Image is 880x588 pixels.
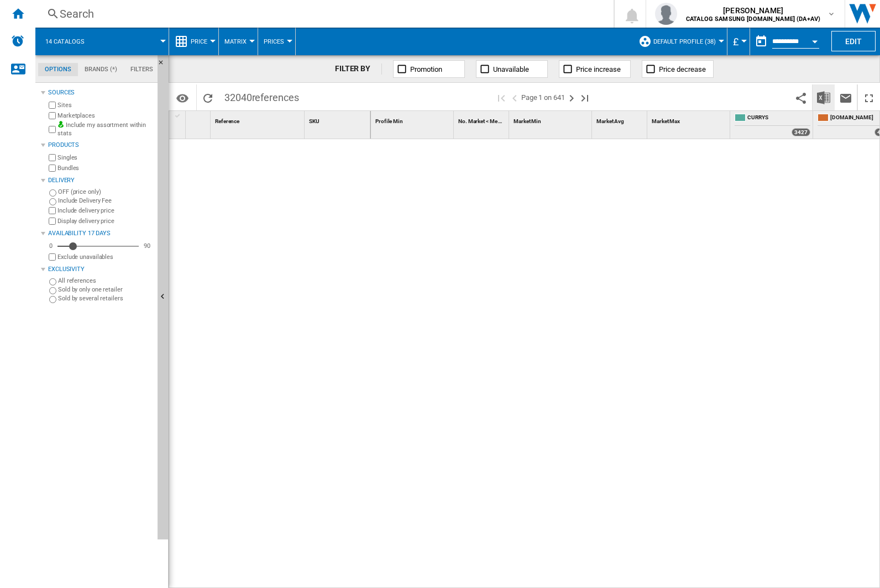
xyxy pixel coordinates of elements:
button: Share this bookmark with others [790,84,812,110]
img: profile.jpg [655,3,677,25]
span: Market Min [514,118,541,124]
div: Market Max Sort None [649,111,730,128]
input: Sites [49,102,56,109]
md-tab-item: Options [38,63,78,76]
md-tab-item: Filters [124,63,160,76]
label: Exclude unavailables [57,253,153,261]
md-menu: Currency [727,28,750,55]
img: excel-24x24.png [817,91,830,104]
label: OFF (price only) [58,188,153,196]
button: First page [495,84,508,110]
span: Market Avg [596,118,624,124]
div: Sort None [649,111,730,128]
button: Options [171,88,193,108]
button: Unavailable [476,60,548,78]
button: Next page [565,84,578,110]
button: Download in Excel [813,84,835,110]
input: Display delivery price [49,218,56,225]
span: Price increase [576,65,621,73]
label: Marketplaces [57,112,153,120]
button: >Previous page [508,84,521,110]
span: Default profile (38) [653,38,716,45]
label: Sold by several retailers [58,294,153,303]
img: alerts-logo.svg [11,34,24,47]
button: Matrix [224,28,252,55]
div: Default profile (38) [638,28,721,55]
div: FILTER BY [335,63,382,75]
div: Search [60,6,585,22]
span: Profile Min [375,118,403,124]
div: Products [48,141,153,150]
md-slider: Availability [57,241,139,252]
img: mysite-bg-18x18.png [57,121,64,128]
button: Open calendar [805,30,825,50]
span: Promotion [410,65,442,73]
button: md-calendar [750,30,772,52]
div: Sort None [373,111,453,128]
input: Include Delivery Fee [49,198,56,205]
button: 14 catalogs [45,28,96,55]
button: Edit [831,31,876,51]
input: OFF (price only) [49,189,56,197]
label: Include delivery price [57,206,153,215]
button: Hide [158,55,171,75]
button: Send this report by email [835,84,857,110]
div: 90 [141,242,153,250]
input: Sold by only one retailer [49,287,56,294]
b: CATALOG SAMSUNG [DOMAIN_NAME] (DA+AV) [686,15,820,23]
span: Unavailable [493,65,529,73]
div: Sort None [213,111,304,128]
div: Price [175,28,213,55]
button: Reload [197,84,219,110]
div: Profile Min Sort None [373,111,453,128]
span: 14 catalogs [45,38,85,45]
div: Sort None [594,111,647,128]
div: Sort None [307,111,370,128]
button: Last page [578,84,591,110]
input: All references [49,278,56,285]
label: Sold by only one retailer [58,285,153,294]
span: Price decrease [659,65,706,73]
md-tab-item: Brands (*) [78,63,124,76]
div: Sort None [188,111,210,128]
div: Exclusivity [48,265,153,274]
label: Include my assortment within stats [57,121,153,138]
span: SKU [309,118,319,124]
div: Market Min Sort None [511,111,591,128]
button: Default profile (38) [653,28,721,55]
div: CURRYS 3427 offers sold by CURRYS [732,111,813,139]
button: Price [191,28,213,55]
div: SKU Sort None [307,111,370,128]
div: 3427 offers sold by CURRYS [792,128,810,136]
input: Marketplaces [49,112,56,119]
input: Bundles [49,165,56,172]
button: Promotion [393,60,465,78]
label: All references [58,277,153,285]
button: Price increase [559,60,631,78]
div: Market Avg Sort None [594,111,647,128]
span: references [252,92,299,103]
label: Include Delivery Fee [58,197,153,205]
input: Singles [49,154,56,161]
span: Reference [215,118,239,124]
button: Prices [264,28,290,55]
span: Page 1 on 641 [521,84,565,110]
label: Singles [57,153,153,162]
button: Maximize [858,84,880,110]
div: Sort None [456,111,509,128]
span: Matrix [224,38,247,45]
div: 0 [46,242,55,250]
div: Availability 17 Days [48,229,153,238]
input: Include delivery price [49,207,56,214]
span: Market Max [652,118,680,124]
span: 32040 [219,84,305,108]
span: CURRYS [747,114,810,123]
span: £ [733,36,738,47]
div: Delivery [48,176,153,185]
div: Sources [48,88,153,97]
span: [PERSON_NAME] [686,5,820,16]
div: Reference Sort None [213,111,304,128]
input: Sold by several retailers [49,296,56,303]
